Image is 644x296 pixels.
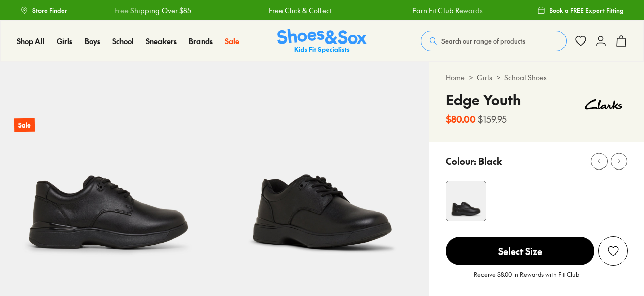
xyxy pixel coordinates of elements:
[504,72,547,83] a: School Shoes
[215,62,429,276] img: 5-517201_1
[85,36,100,46] span: Boys
[441,36,525,46] span: Search our range of products
[446,154,476,168] p: Colour:
[20,1,67,19] a: Store Finder
[277,29,367,54] img: SNS_Logo_Responsive.svg
[446,72,628,83] div: > >
[225,36,239,46] span: Sale
[189,36,213,47] a: Brands
[17,36,45,47] a: Shop All
[537,1,624,19] a: Book a FREE Expert Fitting
[85,36,100,47] a: Boys
[268,5,331,16] a: Free Click & Collect
[146,36,177,46] span: Sneakers
[277,29,367,54] a: Shoes & Sox
[112,36,134,46] span: School
[478,112,507,126] s: $159.95
[32,6,67,15] span: Store Finder
[57,36,72,46] span: Girls
[446,236,594,266] button: Select Size
[112,36,134,47] a: School
[478,154,502,168] p: Black
[421,31,567,51] button: Search our range of products
[446,237,594,265] span: Select Size
[446,181,486,221] img: 4-517202_1
[446,89,521,110] h4: Edge Youth
[477,72,492,83] a: Girls
[474,270,579,288] p: Receive $8.00 in Rewards with Fit Club
[579,89,628,119] img: Vendor logo
[225,36,239,47] a: Sale
[14,118,35,132] p: Sale
[57,36,72,47] a: Girls
[17,36,45,46] span: Shop All
[598,236,628,266] button: Add to Wishlist
[411,5,482,16] a: Earn Fit Club Rewards
[549,6,624,15] span: Book a FREE Expert Fitting
[446,112,476,126] b: $80.00
[114,5,191,16] a: Free Shipping Over $85
[146,36,177,47] a: Sneakers
[446,72,465,83] a: Home
[189,36,213,46] span: Brands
